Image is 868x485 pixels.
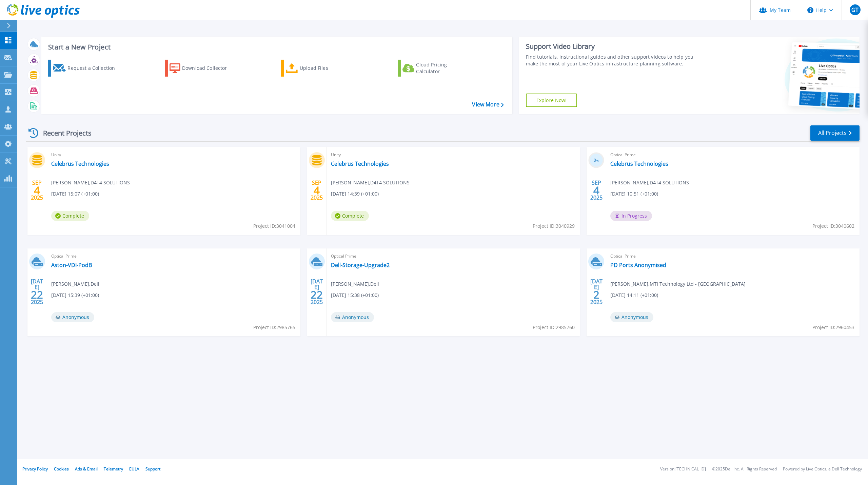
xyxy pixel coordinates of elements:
[51,211,89,221] span: Complete
[533,324,575,331] span: Project ID: 2985760
[51,280,99,288] span: [PERSON_NAME] , Dell
[610,151,855,159] span: Optical Prime
[398,60,473,77] a: Cloud Pricing Calculator
[31,178,43,203] div: SEP 2025
[596,159,599,162] span: %
[331,190,379,198] span: [DATE] 14:39 (+01:00)
[810,125,860,141] a: All Projects
[165,60,240,77] a: Download Collector
[51,312,94,322] span: Anonymous
[783,467,862,471] li: Powered by Live Optics, a Dell Technology
[610,211,652,221] span: In Progress
[331,262,390,268] a: Dell-Storage-Upgrade2
[253,222,295,230] span: Project ID: 3041004
[590,178,603,203] div: SEP 2025
[610,190,658,198] span: [DATE] 10:51 (+01:00)
[590,279,603,304] div: [DATE] 2025
[51,262,92,268] a: Aston-VDI-PodB
[331,280,379,288] span: [PERSON_NAME] , Dell
[526,42,702,51] div: Support Video Library
[129,466,139,472] a: EULA
[34,187,40,193] span: 4
[331,179,410,186] span: [PERSON_NAME] , D4T4 SOLUTIONS
[331,252,576,260] span: Optical Prime
[331,312,374,322] span: Anonymous
[610,252,855,260] span: Optical Prime
[812,324,854,331] span: Project ID: 2960453
[610,280,746,288] span: [PERSON_NAME] , MTI Technology Ltd - [GEOGRAPHIC_DATA]
[104,466,123,472] a: Telemetry
[22,466,48,472] a: Privacy Policy
[51,291,99,299] span: [DATE] 15:39 (+01:00)
[48,43,504,51] h3: Start a New Project
[300,61,354,75] div: Upload Files
[812,222,854,230] span: Project ID: 3040602
[310,279,323,304] div: [DATE] 2025
[51,252,296,260] span: Optical Prime
[851,7,859,13] span: GT
[281,60,357,77] a: Upload Files
[712,467,777,471] li: © 2025 Dell Inc. All Rights Reserved
[331,160,389,167] a: Celebrus Technologies
[610,160,668,167] a: Celebrus Technologies
[331,291,379,299] span: [DATE] 15:38 (+01:00)
[660,467,706,471] li: Version: [TECHNICAL_ID]
[48,60,124,77] a: Request a Collection
[253,324,295,331] span: Project ID: 2985765
[593,187,599,193] span: 4
[51,190,99,198] span: [DATE] 15:07 (+01:00)
[310,178,323,203] div: SEP 2025
[145,466,160,472] a: Support
[526,94,577,107] a: Explore Now!
[331,211,369,221] span: Complete
[31,279,43,304] div: [DATE] 2025
[610,312,653,322] span: Anonymous
[75,466,98,472] a: Ads & Email
[51,151,296,159] span: Unity
[26,125,101,141] div: Recent Projects
[67,61,122,75] div: Request a Collection
[182,61,236,75] div: Download Collector
[416,61,470,75] div: Cloud Pricing Calculator
[314,187,320,193] span: 4
[331,151,576,159] span: Unity
[593,292,599,298] span: 2
[51,179,130,186] span: [PERSON_NAME] , D4T4 SOLUTIONS
[533,222,575,230] span: Project ID: 3040929
[54,466,69,472] a: Cookies
[610,262,666,268] a: PD Ports Anonymised
[472,101,504,108] a: View More
[588,157,604,164] h3: 0
[51,160,109,167] a: Celebrus Technologies
[610,179,689,186] span: [PERSON_NAME] , D4T4 SOLUTIONS
[31,292,43,298] span: 22
[610,291,658,299] span: [DATE] 14:11 (+01:00)
[311,292,323,298] span: 22
[526,54,702,67] div: Find tutorials, instructional guides and other support videos to help you make the most of your L...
